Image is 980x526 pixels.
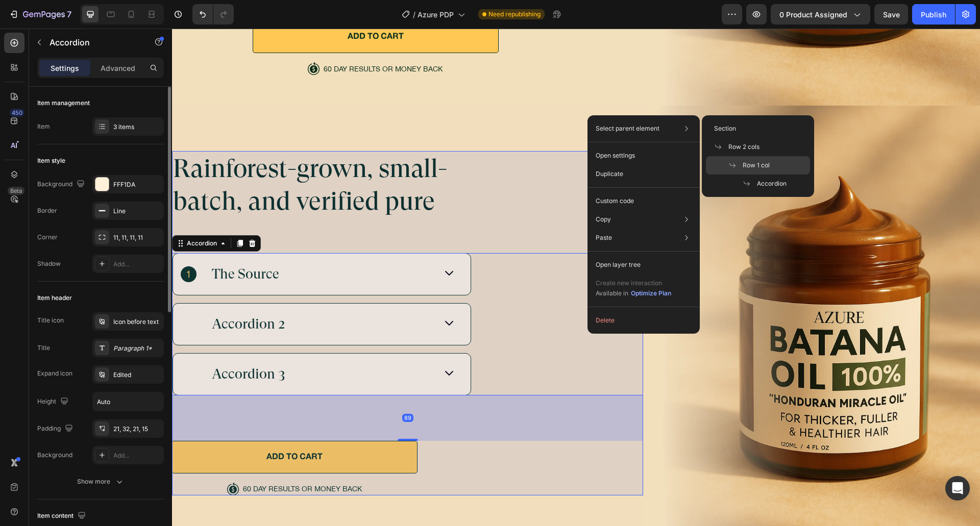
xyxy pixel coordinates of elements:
p: 60 DAY RESULTS OR MONEY BACK [152,37,271,44]
div: FFF1DA [113,180,161,189]
p: Open settings [596,151,635,160]
button: Optimize Plan [630,288,672,298]
span: Section [714,124,736,133]
p: Select parent element [596,124,659,133]
p: 60 DAY RESULTS OR MONEY BACK [71,457,190,464]
p: Open layer tree [596,260,641,269]
button: Save [874,4,908,24]
div: 21, 32, 21, 15 [113,424,161,434]
div: Expand icon [37,369,72,378]
p: 7 [67,8,71,20]
div: Icon before text [113,317,161,327]
button: Delete [592,311,696,330]
button: 0 product assigned [771,4,870,24]
div: 89 [230,385,241,393]
span: Need republishing [488,10,541,19]
div: Beta [8,187,24,195]
p: ADD TO CART [94,424,151,433]
p: Create new interaction [596,278,672,288]
p: Accordion 3 [40,337,113,354]
iframe: Design area [172,29,980,526]
div: Title icon [37,316,64,325]
p: Settings [51,63,79,73]
div: Add... [113,451,161,460]
div: Line [113,207,161,216]
p: ADD TO CART [176,4,232,12]
p: Accordion 2 [40,287,113,304]
p: Custom code [596,196,634,206]
button: Publish [912,4,955,24]
p: Paste [596,233,612,242]
div: 450 [10,109,24,117]
span: Available in [596,289,628,297]
div: Paragraph 1* [113,344,161,353]
div: Add... [113,260,161,269]
div: Height [37,395,70,409]
span: / [413,9,415,20]
img: gempages_580879545922487209-a642a40f-95c3-44d5-b137-6bf4a8e1364b.webp [471,77,808,511]
div: Undo/Redo [192,4,234,24]
div: Edited [113,370,161,380]
div: 3 items [113,122,161,132]
div: Background [37,178,87,191]
p: Copy [596,215,611,224]
button: 7 [4,4,76,24]
div: Item [37,122,50,131]
p: Duplicate [596,169,623,179]
div: Accordion [13,210,47,219]
div: Publish [921,9,946,20]
div: Item content [37,509,88,523]
span: Azure PDP [418,9,454,20]
div: Background [37,450,72,460]
div: Item management [37,98,90,108]
div: Show more [77,477,125,487]
p: Advanced [101,63,135,73]
div: Title [37,343,50,353]
span: Save [883,10,900,19]
div: Padding [37,422,75,436]
div: Optimize Plan [631,289,671,298]
div: Item style [37,156,65,165]
div: Item header [37,293,72,303]
p: Accordion [50,36,136,48]
span: 0 product assigned [779,9,847,20]
div: Border [37,206,57,215]
div: Corner [37,233,58,242]
span: Accordion [757,179,787,188]
div: 11, 11, 11, 11 [113,233,161,242]
div: Open Intercom Messenger [945,476,970,500]
div: Shadow [37,259,61,268]
p: The Source [40,237,107,254]
span: Row 2 cols [728,142,759,152]
input: Auto [93,392,163,411]
span: Row 1 col [743,161,770,170]
button: Show more [37,472,164,491]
